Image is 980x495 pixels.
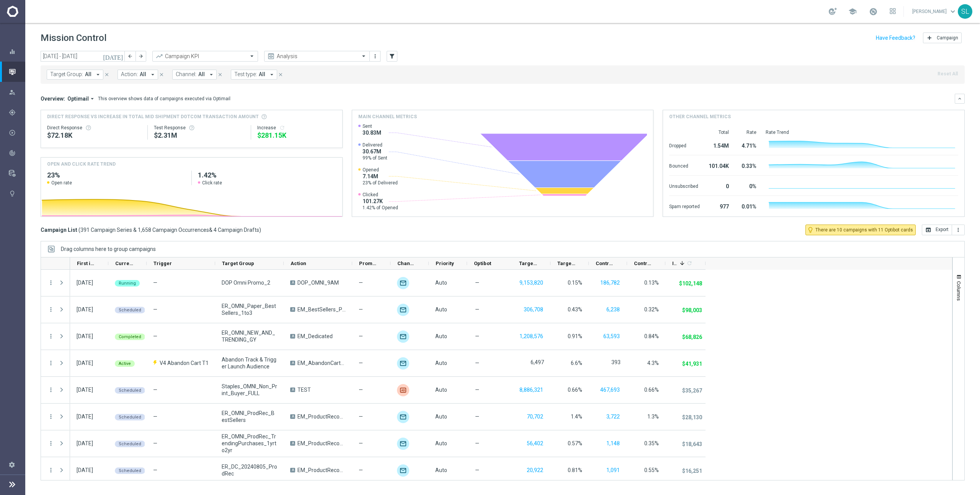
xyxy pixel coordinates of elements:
[278,72,283,77] i: close
[154,131,245,140] div: $2,313,297
[634,261,652,266] span: Control Response Rate
[297,440,346,447] span: EM_ProductRecommendation
[297,360,346,366] span: EM_AbandonCart_T1
[571,414,582,420] span: 1.4%
[47,333,54,340] button: more_vert
[8,109,25,116] button: gps_fixed Plan
[669,139,700,151] div: Dropped
[9,183,25,204] div: Optibot
[709,179,729,192] div: 0
[848,7,857,16] span: school
[115,279,140,287] colored-tag: Running
[956,281,962,301] span: Columns
[9,129,25,136] div: Execute
[519,261,537,266] span: Targeted Customers
[47,131,141,140] div: $72,175
[709,159,729,171] div: 101.04K
[115,261,134,266] span: Current Status
[47,125,141,131] div: Direct Response
[475,333,479,340] span: —
[475,360,479,366] span: —
[47,386,54,393] button: more_vert
[682,414,702,421] p: $28,130
[475,306,479,313] span: —
[397,438,409,450] div: Optimail
[257,131,336,140] div: $281,153
[8,69,25,75] div: Mission Control
[359,261,377,266] span: Promotions
[435,440,447,446] span: Auto
[952,225,965,235] button: more_vert
[475,386,479,393] span: —
[669,159,700,171] div: Bounced
[9,150,16,156] i: track_changes
[644,333,659,339] span: 0.84%
[805,225,916,235] button: lightbulb_outline There are 10 campaigns with 11 Optibot cards
[568,333,582,339] span: 0.91%
[47,70,103,80] button: Target Group: All arrow_drop_down
[77,386,93,393] div: 08 Sep 2025, Monday
[47,161,116,168] h4: OPEN AND CLICK RATE TREND
[523,305,544,314] button: 306,708
[89,95,96,102] i: arrow_drop_down
[397,277,409,289] div: Optimail
[153,306,157,313] span: —
[47,413,54,420] i: more_vert
[519,278,544,288] button: 9,153,820
[435,387,447,393] span: Auto
[644,440,659,446] span: 0.35%
[103,70,110,79] button: close
[397,411,409,423] div: Optimail
[925,227,931,233] i: open_in_browser
[922,225,952,235] button: open_in_browser Export
[647,360,659,366] span: 4.3%
[222,356,277,370] span: Abandon Track & Trigger Launch Audience
[41,51,125,62] input: Select date range
[297,467,346,474] span: EM_ProductRecommendation
[77,306,93,313] div: 08 Sep 2025, Monday
[159,72,164,77] i: close
[519,332,544,341] button: 1,208,576
[47,279,54,286] i: more_vert
[290,307,295,312] span: A
[526,466,544,475] button: 20,922
[95,71,101,78] i: arrow_drop_down
[709,129,729,135] div: Total
[8,49,25,55] div: equalizer Dashboard
[669,179,700,192] div: Unsubscribed
[571,360,582,366] span: 6.6%
[363,198,398,205] span: 101.27K
[738,179,756,192] div: 0%
[397,331,409,343] img: Optimail
[198,71,205,78] span: All
[50,71,83,78] span: Target Group:
[222,303,277,316] span: ER_OMNI_Paper_BestSellers_1to3
[268,71,275,78] i: arrow_drop_down
[138,54,144,59] i: arrow_forward
[397,384,409,396] img: Liveramp
[955,94,965,104] button: keyboard_arrow_down
[77,440,93,447] div: 08 Sep 2025, Monday
[397,464,409,477] img: Optimail
[8,170,25,176] div: Data Studio
[297,306,346,313] span: EM_BestSellers_Paper
[152,51,258,62] ng-select: Campaign KPI
[709,139,729,151] div: 1.54M
[9,89,16,96] i: person_search
[358,113,417,120] h4: Main channel metrics
[61,246,156,252] div: Row Groups
[118,70,158,80] button: Action: All arrow_drop_down
[8,130,25,136] button: play_circle_outline Execute
[397,357,409,370] img: Optimail
[606,412,621,422] button: 3,722
[115,360,135,367] colored-tag: Active
[153,440,157,446] span: —
[397,304,409,316] img: Optimail
[279,125,285,131] i: refresh
[222,410,277,423] span: ER_OMNI_ProdRec_BestSellers
[606,466,621,475] button: 1,091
